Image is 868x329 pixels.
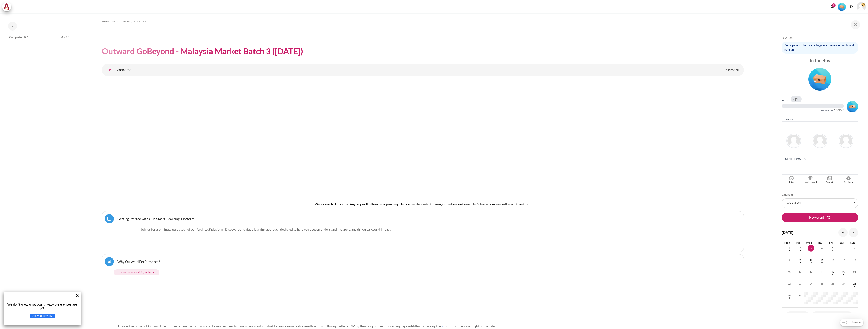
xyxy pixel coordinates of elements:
[808,280,814,287] span: 24
[819,129,821,132] div: -
[829,268,836,275] span: 19
[797,247,804,250] a: Tuesday, 2 September events
[786,292,793,299] span: 29
[838,3,846,11] img: Level #1
[808,259,814,261] a: Wednesday, 10 September events
[797,292,804,299] span: 30
[783,180,800,184] div: Info
[782,213,858,222] button: New event
[724,68,739,72] span: Collapse all
[808,245,814,252] span: 3
[840,257,847,263] span: 13
[840,270,847,273] a: Saturday, 20 September events
[786,280,793,287] span: 22
[61,35,63,40] span: 0
[840,280,847,287] span: 27
[820,175,839,184] a: Report
[834,109,842,112] span: 1,500
[782,36,858,40] h5: Level Up!
[399,202,402,206] span: B
[102,19,115,24] a: My courses
[832,3,836,7] div: 2
[441,324,444,328] span: cc
[829,257,836,263] span: 12
[782,157,858,161] h5: Recent rewards
[102,20,115,24] span: My courses
[786,294,793,297] a: Monday, 29 September events
[829,3,836,10] div: Show notification window with 2 new notifications
[786,268,793,275] span: 15
[845,129,846,132] div: -
[840,245,847,252] span: 6
[796,241,800,244] span: Tue
[117,280,381,321] img: 0
[836,2,848,11] a: Level #1
[818,259,825,261] a: Thursday, 11 September events
[782,193,858,196] h5: Calendar
[134,19,146,24] a: MYBN B3
[117,227,729,232] p: Join us for a 5-minute quick tour of our ArchitecK platform. Discover
[793,97,799,101] div: 0
[238,227,391,231] span: our unique learning approach designed to help you deepen understanding, apply, and drive real-wor...
[782,164,858,169] p: -
[808,257,814,263] span: 10
[784,241,790,244] span: Mon
[808,268,814,275] span: 17
[782,99,790,102] div: Total
[818,241,822,244] span: Thu
[2,2,14,11] a: Architeck Architeck
[30,314,55,318] button: Set your privacy
[797,280,804,287] span: 23
[857,2,866,11] a: User menu
[238,227,391,231] span: .
[117,259,160,264] a: Why Outward Performance?
[818,245,825,252] span: 4
[102,46,303,56] h1: Outward GoBeyond - Malaysia Market Batch 3 ([DATE])
[117,216,194,221] a: Getting Started with Our 'Smart-Learning' Platform
[804,245,814,257] td: Today
[117,324,441,328] span: Uncover the Power of Outward Performance. Learn why it's crucial to your success to have an outwa...
[818,268,825,275] span: 18
[797,259,804,261] a: Tuesday, 9 September events
[818,280,825,287] span: 25
[829,247,836,250] a: Friday, 5 September events
[851,245,858,252] span: 7
[786,247,793,250] a: Monday, 1 September events
[840,180,857,184] div: Settings
[850,241,855,244] span: Sun
[117,227,139,249] img: platform logo
[839,175,858,184] a: Settings
[802,180,819,184] div: Leaderboard
[840,241,844,244] span: Sat
[786,311,809,319] a: Full calendar
[64,35,69,40] span: / 25
[402,202,530,206] span: efore we dive into turning ourselves outward, let's learn how we will learn together.
[5,303,79,310] p: We don't know what your privacy preferences are yet.
[797,257,804,263] span: 9
[782,118,858,122] h5: Ranking
[114,268,734,277] div: Completion requirements for Why Outward Performance?
[851,257,858,263] span: 14
[797,245,804,252] span: 2
[782,42,858,54] div: Participate in the course to gain experience points and level up!
[782,66,858,91] div: Level #1
[818,257,825,263] span: 11
[851,282,858,285] a: Sunday, 28 September events
[120,20,130,24] span: Courses
[134,20,146,24] span: MYBN B3
[786,257,793,263] span: 8
[812,311,853,319] a: Import or export calendars
[117,270,156,275] span: Go through the activity to the end
[848,3,855,10] button: Languages
[4,3,10,10] img: Architeck
[445,324,497,328] span: button in the lower right of the video.
[847,100,858,112] div: Level #2
[801,175,820,184] a: Leaderboard
[797,268,804,275] span: 16
[806,241,812,244] span: Wed
[829,245,836,252] span: 5
[829,270,836,273] a: Friday, 19 September events
[808,68,831,91] img: Level #1
[847,101,858,112] img: Level #2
